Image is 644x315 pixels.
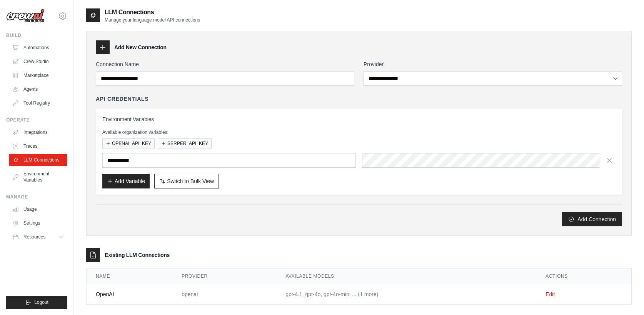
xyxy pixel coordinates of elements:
[536,268,631,284] th: Actions
[9,203,67,215] a: Usage
[34,299,48,305] span: Logout
[23,234,45,240] span: Resources
[96,60,354,68] label: Connection Name
[6,117,67,123] div: Operate
[102,115,616,123] h3: Environment Variables
[87,284,172,305] td: OpenAI
[9,140,67,152] a: Traces
[154,174,219,188] button: Switch to Bulk View
[87,268,172,284] th: Name
[102,174,150,188] button: Add Variable
[546,291,555,297] a: Edit
[9,154,67,166] a: LLM Connections
[96,95,148,103] h4: API Credentials
[6,296,67,309] button: Logout
[9,217,67,229] a: Settings
[167,177,214,185] span: Switch to Bulk View
[9,126,67,138] a: Integrations
[114,43,167,51] h3: Add New Connection
[105,251,170,259] h3: Existing LLM Connections
[276,268,536,284] th: Available Models
[9,69,67,82] a: Marketplace
[9,55,67,68] a: Crew Studio
[105,8,200,17] h2: LLM Connections
[562,212,622,226] button: Add Connection
[105,17,200,23] p: Manage your language model API connections
[364,60,622,68] label: Provider
[9,83,67,95] a: Agents
[9,97,67,109] a: Tool Registry
[9,42,67,54] a: Automations
[6,194,67,200] div: Manage
[9,168,67,186] a: Environment Variables
[172,284,276,305] td: openai
[102,138,155,148] button: OPENAI_API_KEY
[158,138,212,148] button: SERPER_API_KEY
[102,129,616,135] p: Available organization variables:
[6,32,67,38] div: Build
[6,9,45,23] img: Logo
[276,284,536,305] td: gpt-4.1, gpt-4o, gpt-4o-mini ... (1 more)
[172,268,276,284] th: Provider
[9,231,67,243] button: Resources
